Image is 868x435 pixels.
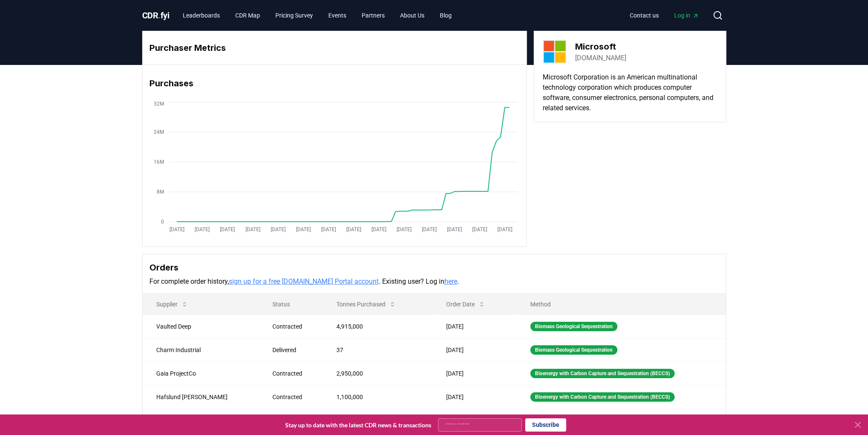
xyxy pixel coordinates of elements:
[272,369,316,378] div: Contracted
[228,8,267,23] a: CDR Map
[447,226,462,232] tspan: [DATE]
[433,409,517,432] td: [DATE]
[321,226,336,232] tspan: [DATE]
[575,53,626,63] a: [DOMAIN_NAME]
[143,338,259,362] td: Charm Industrial
[543,72,717,113] p: Microsoft Corporation is an American multinational technology corporation which produces computer...
[153,101,164,107] tspan: 32M
[543,40,567,64] img: Microsoft-logo
[623,8,666,23] a: Contact us
[330,296,403,313] button: Tonnes Purchased
[220,226,235,232] tspan: [DATE]
[323,314,433,338] td: 4,915,000
[667,8,706,23] a: Log in
[433,385,517,409] td: [DATE]
[530,345,617,355] div: Biomass Geological Sequestration
[272,322,316,331] div: Contracted
[143,409,259,432] td: Charm Industrial
[321,8,353,23] a: Events
[142,9,170,21] a: CDR.fyi
[323,409,433,432] td: 51
[530,322,617,331] div: Biomass Geological Sequestration
[575,40,626,53] h3: Microsoft
[371,226,386,232] tspan: [DATE]
[176,8,227,23] a: Leaderboards
[272,393,316,401] div: Contracted
[295,226,310,232] tspan: [DATE]
[142,10,170,21] span: CDR fyi
[149,276,719,287] p: For complete order history, . Existing user? Log in .
[421,226,436,232] tspan: [DATE]
[323,385,433,409] td: 1,100,000
[149,77,520,90] h3: Purchases
[153,129,164,135] tspan: 24M
[156,189,164,195] tspan: 8M
[272,346,316,354] div: Delivered
[195,226,210,232] tspan: [DATE]
[161,219,164,225] tspan: 0
[170,226,184,232] tspan: [DATE]
[149,261,719,274] h3: Orders
[433,8,459,23] a: Blog
[433,314,517,338] td: [DATE]
[176,8,459,23] nav: Main
[472,226,487,232] tspan: [DATE]
[149,296,195,313] button: Supplier
[229,277,379,285] a: sign up for a free [DOMAIN_NAME] Portal account
[444,277,457,285] a: here
[355,8,392,23] a: Partners
[439,296,492,313] button: Order Date
[396,226,411,232] tspan: [DATE]
[269,8,320,23] a: Pricing Survey
[497,226,512,232] tspan: [DATE]
[433,338,517,362] td: [DATE]
[530,392,675,402] div: Bioenergy with Carbon Capture and Sequestration (BECCS)
[149,41,520,54] h3: Purchaser Metrics
[143,362,259,385] td: Gaia ProjectCo
[266,300,316,309] p: Status
[346,226,361,232] tspan: [DATE]
[143,385,259,409] td: Hafslund [PERSON_NAME]
[674,11,699,20] span: Log in
[158,10,161,21] span: .
[270,226,285,232] tspan: [DATE]
[523,300,719,309] p: Method
[323,338,433,362] td: 37
[623,8,706,23] nav: Main
[323,362,433,385] td: 2,950,000
[245,226,260,232] tspan: [DATE]
[530,369,675,378] div: Bioenergy with Carbon Capture and Sequestration (BECCS)
[433,362,517,385] td: [DATE]
[143,314,259,338] td: Vaulted Deep
[153,159,164,165] tspan: 16M
[393,8,431,23] a: About Us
